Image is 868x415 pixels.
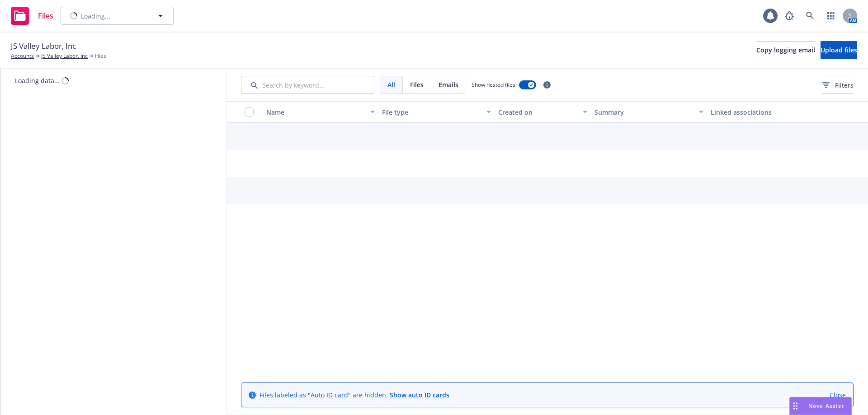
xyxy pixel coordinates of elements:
span: Show nested files [472,81,515,89]
button: Copy logging email [756,41,815,59]
span: Files labeled as "Auto ID card" are hidden. [259,390,449,400]
div: Created on [498,107,578,117]
span: Loading... [81,11,110,21]
div: Drag to move [790,397,801,415]
button: Linked associations [707,101,823,123]
span: All [387,80,395,89]
span: Files [95,52,106,60]
a: Report a Bug [780,7,798,25]
span: Files [38,12,53,19]
button: Filters [822,76,854,94]
span: Nova Assist [808,402,844,410]
span: Filters [822,80,854,90]
a: Switch app [822,7,840,25]
span: Filters [835,80,854,90]
a: Show auto ID cards [390,391,449,399]
span: JS Valley Labor, Inc [11,40,76,52]
button: Summary [591,101,707,123]
a: Accounts [11,52,34,60]
span: Copy logging email [756,46,815,54]
div: Name [266,107,365,117]
div: Linked associations [711,107,819,117]
input: Select all [245,107,254,117]
a: Files [7,3,57,28]
button: Upload files [821,41,857,59]
button: Name [263,101,378,123]
button: Loading... [61,7,174,25]
span: Emails [439,80,458,89]
button: Created on [495,101,591,123]
span: Upload files [821,46,857,54]
a: JS Valley Labor, Inc [41,52,88,60]
span: Files [410,80,424,89]
div: Summary [594,107,693,117]
a: Search [801,7,819,25]
input: Search by keyword... [241,76,374,94]
a: Close [830,390,846,400]
button: Nova Assist [789,397,852,415]
div: File type [382,107,481,117]
button: File type [378,101,494,123]
div: Loading data... [15,76,60,85]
